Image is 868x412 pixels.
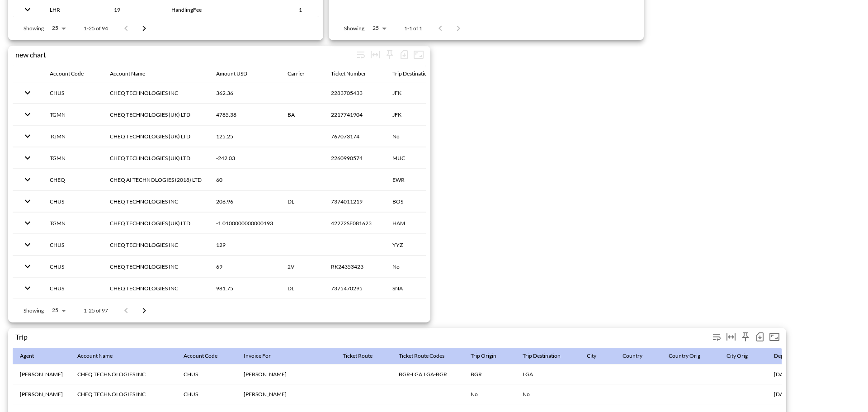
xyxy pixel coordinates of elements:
span: Amount USD [216,68,259,79]
p: Showing [344,24,364,32]
th: 7375470295 [324,278,385,299]
th: CHEQ TECHNOLOGIES INC [103,278,209,299]
span: Account Name [77,350,124,361]
th: 2283705433 [324,82,385,104]
th: Frankie Carr [13,365,70,384]
th: 125.25 [209,126,280,147]
div: 25 [368,22,390,34]
span: Ticket Number [331,68,378,79]
th: CHEQ TECHNOLOGIES (UK) LTD [103,126,209,147]
th: CHEQ AI TECHNOLOGIES (2018) LTD [103,169,209,190]
th: 767073174 [324,126,385,147]
th: 981.75 [209,278,280,299]
div: Sticky left columns: 0 [382,47,397,62]
div: Sticky left columns: 0 [738,330,753,344]
th: -1.0100000000000193 [209,213,280,234]
button: expand row [20,85,35,100]
th: 4785.38 [209,104,280,125]
th: LGA [515,365,580,384]
th: No [385,126,449,147]
div: Country [623,350,642,361]
th: 206.96 [209,191,280,212]
button: expand row [20,280,35,296]
th: BOS [385,191,449,212]
th: CHEQ TECHNOLOGIES INC [70,365,176,384]
span: Account Code [184,350,229,361]
th: -242.03 [209,147,280,169]
th: Karl Quinn [236,384,335,404]
th: CHUS [42,278,103,299]
th: EWR [385,169,449,190]
th: 362.36 [209,82,280,104]
button: expand row [20,259,35,274]
div: Wrap text [354,47,368,62]
th: CHUS [42,234,103,256]
th: CHEQ TECHNOLOGIES (UK) LTD [103,104,209,125]
th: CHEQ TECHNOLOGIES INC [103,191,209,212]
button: expand row [20,237,35,252]
button: expand row [20,2,35,17]
th: 129 [209,234,280,256]
th: CHEQ TECHNOLOGIES INC [103,82,209,104]
button: expand row [20,107,35,122]
p: 1-25 of 94 [84,24,108,32]
div: new chart [15,50,354,59]
th: TGMN [42,104,103,125]
th: No [385,256,449,277]
th: CHEQ TECHNOLOGIES (UK) LTD [103,213,209,234]
th: CHEQ TECHNOLOGIES INC [70,384,176,404]
th: DL [280,278,324,299]
th: 2260990574 [324,147,385,169]
span: Country Orig [669,350,712,361]
span: City [587,350,608,361]
th: CHEQ [42,169,103,190]
button: Go to next page [135,302,153,320]
p: 1-1 of 1 [404,24,422,32]
div: Toggle table layout between fixed and auto (default: auto) [724,330,738,344]
th: BGR [463,365,515,384]
th: DL [280,191,324,212]
th: JFK [385,104,449,125]
span: Departure [774,350,811,361]
th: 60 [209,169,280,190]
button: Fullscreen [411,47,426,62]
th: 7374011219 [324,191,385,212]
th: 2217741904 [324,104,385,125]
th: HAM [385,213,449,234]
div: Account Name [77,350,113,361]
th: CHUS [176,384,236,404]
th: Frankie Carr [13,384,70,404]
button: Fullscreen [767,330,782,344]
th: TGMN [42,213,103,234]
th: CHEQ TECHNOLOGIES INC [103,234,209,256]
div: City Orig [726,350,748,361]
span: Invoice For [244,350,283,361]
div: City [587,350,596,361]
div: Account Code [184,350,217,361]
div: Trip Origin [471,350,496,361]
div: Trip Destination [523,350,561,361]
th: CHUS [42,256,103,277]
span: Country [623,350,654,361]
th: TGMN [42,126,103,147]
span: Account Name [110,68,157,79]
th: CHEQ TECHNOLOGIES (UK) LTD [103,147,209,169]
div: Country Orig [669,350,700,361]
th: 16/09/2025 [767,365,818,384]
span: City Orig [726,350,759,361]
p: Showing [24,24,44,32]
div: Toggle table layout between fixed and auto (default: auto) [368,47,382,62]
span: Ticket Route Codes [399,350,456,361]
th: Cody Clark [236,365,335,384]
div: 25 [47,304,69,316]
p: Showing [24,307,44,314]
div: Account Code [50,68,84,79]
th: TGMN [42,147,103,169]
div: Account Name [110,68,145,79]
th: CHEQ TECHNOLOGIES INC [103,256,209,277]
th: 42272SF081623 [324,213,385,234]
div: Ticket Number [331,68,366,79]
th: No [515,384,580,404]
span: Trip Origin [471,350,508,361]
button: expand row [20,150,35,166]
